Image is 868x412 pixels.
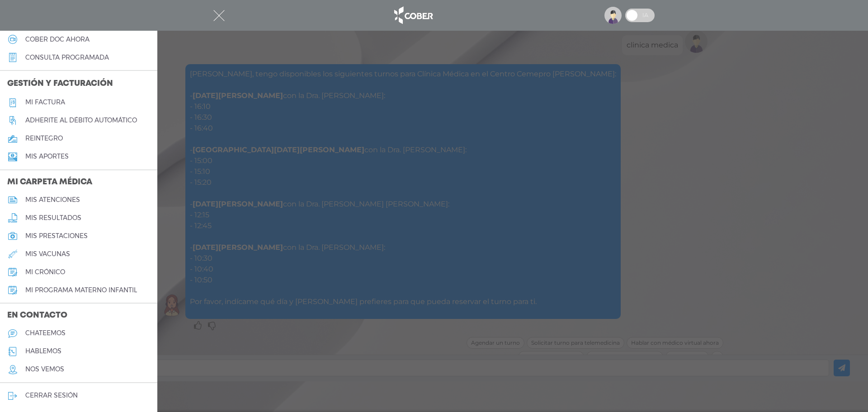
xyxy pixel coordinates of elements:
[25,98,65,106] h5: Mi factura
[25,365,64,373] h5: nos vemos
[25,268,65,276] h5: mi crónico
[25,214,81,222] h5: mis resultados
[25,36,90,43] h5: Cober doc ahora
[25,196,80,204] h5: mis atenciones
[25,117,137,124] h5: Adherite al débito automático
[213,10,225,21] img: Cober_menu-close-white.svg
[25,329,66,337] h5: chateemos
[25,250,70,258] h5: mis vacunas
[25,392,78,399] h5: cerrar sesión
[25,232,88,240] h5: mis prestaciones
[604,7,622,24] img: profile-placeholder.svg
[25,286,137,294] h5: mi programa materno infantil
[25,153,69,160] h5: Mis aportes
[25,135,63,142] h5: reintegro
[25,54,109,61] h5: consulta programada
[389,5,437,26] img: logo_cober_home-white.png
[25,347,61,355] h5: hablemos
